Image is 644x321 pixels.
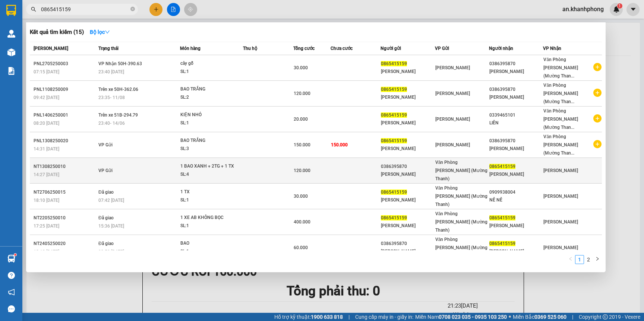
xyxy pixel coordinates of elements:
img: logo.jpg [9,9,47,47]
span: 17:25 [DATE] [34,223,59,229]
span: 0865415159 [381,190,407,195]
span: 0865415159 [381,215,407,220]
span: VP Gửi [98,168,113,173]
span: 400.000 [294,219,310,225]
img: warehouse-icon [7,30,15,38]
span: 07:15 [DATE] [34,69,59,74]
span: 23:40 [DATE] [98,69,124,74]
span: Văn Phòng [PERSON_NAME] (Mường Thanh) [435,185,487,207]
span: VP Gửi [435,46,449,51]
div: 1 BAO XANH + 2TG + 1 TX [180,162,236,171]
span: 120.000 [294,91,310,96]
span: Chưa cước [331,46,353,51]
div: NT2205250010 [34,214,96,222]
div: SL: 1 [180,68,236,76]
span: 08:20 [DATE] [34,121,59,126]
span: Văn Phòng [PERSON_NAME] (Mường Than... [543,57,578,79]
div: BAO TRẮNG [180,85,236,93]
div: 0386395870 [489,86,543,93]
button: Bộ lọcdown [84,26,116,38]
span: [PERSON_NAME] [435,91,470,96]
div: 1 TX [180,188,236,196]
span: plus-circle [593,140,602,148]
span: Trên xe 51B-294.79 [98,112,138,118]
div: SL: 2 [180,93,236,102]
a: 2 [584,255,593,264]
div: BAO [180,239,236,248]
span: 150.000 [294,142,310,147]
div: SL: 3 [180,145,236,153]
div: [PERSON_NAME] [381,171,434,178]
span: Văn Phòng [PERSON_NAME] (Mường Thanh) [435,160,487,181]
sup: 1 [14,254,16,256]
div: 0386395870 [381,240,434,248]
span: Thu hộ [243,46,257,51]
div: NÊ NÊ [489,196,543,204]
li: Next Page [593,255,602,264]
div: SL: 1 [180,222,236,230]
img: logo.jpg [103,9,121,27]
span: VP Gửi [98,142,113,147]
span: VP Nhận 50H-390.63 [98,61,142,66]
span: notification [8,289,15,296]
b: [DOMAIN_NAME] [85,28,125,34]
div: NT2405250020 [34,240,96,248]
button: right [593,255,602,264]
img: warehouse-icon [7,48,15,56]
span: 60.000 [294,245,308,250]
div: [PERSON_NAME] [489,171,543,178]
div: SL: 4 [180,171,236,179]
span: 20.000 [294,117,308,122]
span: Đã giao [98,190,114,195]
div: [PERSON_NAME] [489,248,543,255]
div: [PERSON_NAME] [489,145,543,153]
div: 0386395870 [489,137,543,145]
li: (c) 2017 [85,35,125,45]
span: [PERSON_NAME] [435,65,470,70]
div: [PERSON_NAME] [381,196,434,204]
div: SL: 1 [180,248,236,256]
span: VP Nhận [543,46,561,51]
span: 150.000 [331,142,348,147]
span: 30.000 [294,194,308,199]
span: 0865415159 [489,164,515,169]
div: [PERSON_NAME] [381,248,434,255]
span: 0865415159 [489,215,515,220]
div: NT1308250010 [34,163,96,171]
span: 0865415159 [489,241,515,246]
img: solution-icon [7,67,15,75]
span: 09:42 [DATE] [34,95,59,100]
button: left [566,255,575,264]
li: 2 [584,255,593,264]
span: close-circle [130,6,135,13]
span: search [31,7,36,12]
span: right [595,257,600,261]
span: 0865415159 [381,61,407,66]
div: [PERSON_NAME] [489,68,543,76]
span: Văn Phòng [PERSON_NAME] (Mường Than... [543,134,578,156]
div: [PERSON_NAME] [381,119,434,127]
span: plus-circle [593,89,602,97]
span: 30.000 [294,65,308,70]
span: 120.000 [294,168,310,173]
span: 0865415159 [381,138,407,143]
a: 1 [575,255,584,264]
span: left [568,257,573,261]
span: 23:35 - 11/08 [98,95,125,100]
img: logo-vxr [6,5,16,16]
img: warehouse-icon [7,255,15,263]
span: Đã giao [98,215,114,220]
span: 18:10 [DATE] [34,198,59,203]
li: Previous Page [566,255,575,264]
span: Đã giao [98,241,114,246]
span: 15:36 [DATE] [98,223,124,229]
div: [PERSON_NAME] [381,68,434,76]
div: PNL1108250009 [34,86,96,93]
div: KIỆN NHỎ [180,111,236,119]
li: 1 [575,255,584,264]
span: 14:27 [DATE] [34,172,59,177]
span: plus-circle [593,63,602,71]
span: 09:50 [DATE] [98,249,124,254]
span: question-circle [8,272,15,279]
div: cây gỗ [180,60,236,68]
